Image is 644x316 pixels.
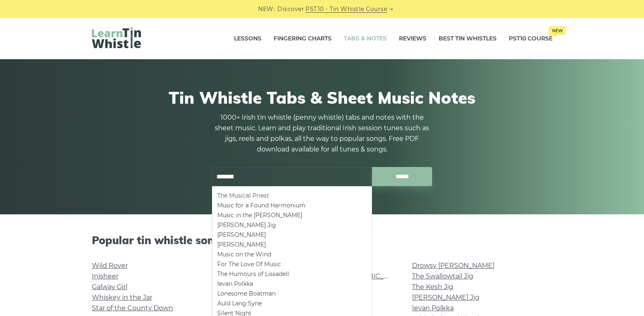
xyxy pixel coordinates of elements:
[92,27,141,48] img: LearnTinWhistle.com
[217,230,367,240] li: [PERSON_NAME]
[217,259,367,269] li: For The Love Of Music
[217,200,367,210] li: Music for a Found Harmonium
[412,272,473,280] a: The Swallowtail Jig
[549,26,566,35] span: New
[217,220,367,230] li: [PERSON_NAME] Jig
[217,289,367,298] li: Lonesome Boatman
[212,112,432,155] p: 1000+ Irish tin whistle (penny whistle) tabs and notes with the sheet music. Learn and play tradi...
[92,294,152,301] a: Whiskey in the Jar
[92,262,128,269] a: Wild Rover
[92,88,553,107] h1: Tin Whistle Tabs & Sheet Music Notes
[234,29,261,49] a: Lessons
[217,191,367,200] li: The Musical Priest
[217,240,367,249] li: [PERSON_NAME]
[92,272,118,280] a: Inisheer
[399,29,426,49] a: Reviews
[344,29,387,49] a: Tabs & Notes
[92,304,173,312] a: Star of the County Down
[439,29,497,49] a: Best Tin Whistles
[92,283,127,291] a: Galway Girl
[217,279,367,289] li: Ievan Polkka
[274,29,332,49] a: Fingering Charts
[217,298,367,308] li: Auld Lang Syne
[217,269,367,279] li: The Humours of Lissadell
[217,249,367,259] li: Music on the Wind
[412,262,495,269] a: Drowsy [PERSON_NAME]
[412,283,453,291] a: The Kesh Jig
[412,304,454,312] a: Ievan Polkka
[92,234,553,247] h2: Popular tin whistle songs & tunes
[412,294,479,301] a: [PERSON_NAME] Jig
[509,29,553,49] a: PST10 CourseNew
[217,210,367,220] li: Music in the [PERSON_NAME]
